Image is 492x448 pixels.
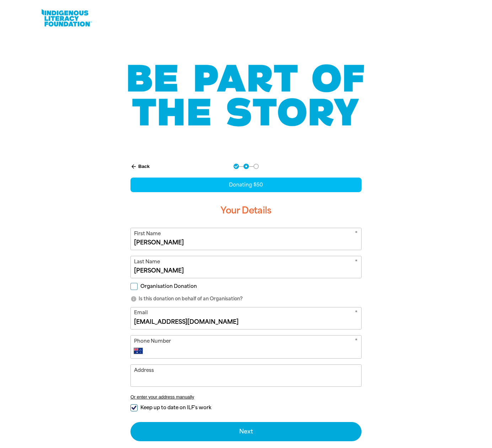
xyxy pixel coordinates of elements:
div: Donating $50 [130,178,362,192]
button: Navigate to step 2 of 3 to enter your details [244,164,249,169]
button: Or enter your address manually [130,394,362,400]
button: Back [128,160,153,173]
i: info [130,296,137,302]
h3: Your Details [130,199,362,222]
button: Navigate to step 1 of 3 to enter your donation amount [234,164,239,169]
p: Is this donation on behalf of an Organisation? [130,295,362,302]
span: Keep up to date on ILF's work [140,404,211,411]
input: Organisation Donation [130,283,138,290]
img: Be part of the story [122,50,370,141]
i: arrow_back [130,163,137,170]
button: Navigate to step 3 of 3 to enter your payment details [253,164,259,169]
input: Keep up to date on ILF's work [130,404,138,411]
i: Required [355,337,358,346]
button: Next [130,422,362,441]
span: Organisation Donation [140,283,197,290]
